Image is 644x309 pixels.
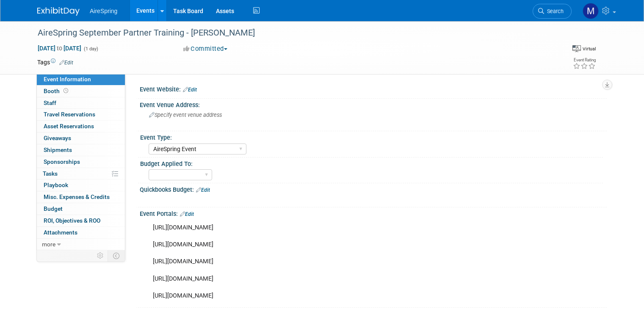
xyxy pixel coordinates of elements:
button: Committed [180,44,231,53]
span: Giveaways [44,135,71,141]
a: Event Information [37,74,125,85]
a: Edit [183,87,197,93]
a: more [37,239,125,250]
span: (1 day) [83,46,98,52]
img: Format-Virtual.png [572,45,581,52]
td: Personalize Event Tab Strip [93,250,108,261]
div: Event Website: [140,83,607,94]
span: Travel Reservations [44,111,95,118]
a: Giveaways [37,132,125,144]
a: Sponsorships [37,156,125,168]
a: Search [533,4,572,19]
span: ROI, Objectives & ROO [44,217,100,224]
div: Event Rating [573,58,596,62]
div: Event Portals: [140,207,607,218]
span: Sponsorships [44,158,80,165]
span: Playbook [44,182,68,188]
a: Attachments [37,227,125,238]
span: Misc. Expenses & Credits [44,193,110,200]
a: Booth [37,86,125,97]
a: Shipments [37,144,125,156]
a: Travel Reservations [37,109,125,120]
span: Shipments [44,146,72,153]
div: Virtual [582,46,596,52]
a: Budget [37,203,125,215]
span: Budget [44,205,63,212]
a: Playbook [37,179,125,191]
span: Staff [44,99,56,106]
div: Event Format [514,44,596,57]
div: Event Type: [140,131,603,142]
span: AireSpring [90,8,117,14]
a: Misc. Expenses & Credits [37,191,125,203]
div: Event Format [572,44,596,52]
a: Tasks [37,168,125,179]
a: Edit [196,187,210,193]
a: Staff [37,97,125,109]
div: Quickbooks Budget: [140,183,607,194]
span: [DATE] [DATE] [37,44,82,52]
a: ROI, Objectives & ROO [37,215,125,226]
span: Specify event venue address [149,112,222,118]
span: more [42,241,55,248]
span: to [55,45,64,52]
span: Booth not reserved yet [62,88,70,94]
a: Edit [180,211,194,217]
span: Search [544,8,564,14]
span: Asset Reservations [44,123,94,130]
span: Attachments [44,229,77,236]
span: Event Information [44,76,91,83]
span: Tasks [43,170,58,177]
div: [URL][DOMAIN_NAME] [URL][DOMAIN_NAME] [URL][DOMAIN_NAME] [URL][DOMAIN_NAME] [URL][DOMAIN_NAME] [147,219,516,304]
a: Edit [59,60,73,66]
div: AireSpring September Partner Training - [PERSON_NAME] [35,25,549,41]
td: Toggle Event Tabs [108,250,125,261]
img: Matthew Peck [583,3,599,19]
div: Budget Applied To: [140,157,603,168]
img: ExhibitDay [37,7,80,16]
div: Event Venue Address: [140,99,607,109]
span: Booth [44,88,70,94]
td: Tags [37,58,73,66]
a: Asset Reservations [37,121,125,132]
